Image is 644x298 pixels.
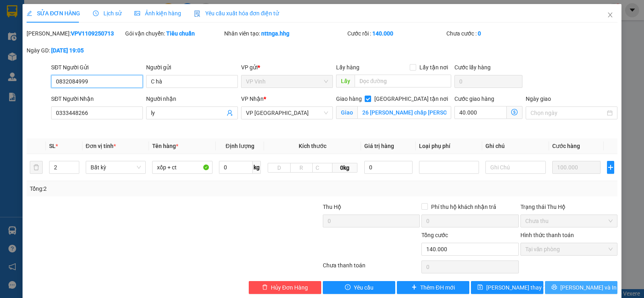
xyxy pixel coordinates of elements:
[420,283,454,292] span: Thêm ĐH mới
[20,27,79,48] span: 42 [PERSON_NAME] - Vinh - [GEOGRAPHIC_DATA]
[146,63,238,72] div: Người gửi
[93,10,99,16] span: clock-circle
[545,281,617,294] button: printer[PERSON_NAME] và In
[552,143,580,149] span: Cước hàng
[152,161,213,174] input: VD: Bàn, Ghế
[357,106,452,119] input: Giao tận nơi
[345,284,351,291] span: exclamation-circle
[511,109,518,115] span: dollar-circle
[347,29,444,38] div: Cước rồi :
[607,161,614,174] button: plus
[49,143,56,149] span: SL
[416,138,483,154] th: Loại phụ phí
[323,204,341,210] span: Thu Hộ
[322,261,421,275] div: Chưa thanh toán
[397,281,469,294] button: plusThêm ĐH mới
[454,96,494,102] label: Cước giao hàng
[194,10,200,17] img: icon
[290,163,313,173] input: R
[411,284,417,291] span: plus
[271,283,308,292] span: Hủy Đơn Hàng
[486,283,551,292] span: [PERSON_NAME] thay đổi
[51,47,84,54] b: [DATE] 19:05
[477,284,483,291] span: save
[93,10,122,17] span: Lịch sử
[471,281,543,294] button: save[PERSON_NAME] thay đổi
[27,46,124,55] div: Ngày GD:
[30,161,43,174] button: delete
[312,163,333,173] input: C
[454,75,522,88] input: Cước lấy hàng
[125,29,222,38] div: Gói vận chuyển:
[51,63,143,72] div: SĐT Người Gửi
[27,10,32,16] span: edit
[454,64,491,71] label: Cước lấy hàng
[134,10,140,16] span: picture
[428,202,500,211] span: Phí thu hộ khách nhận trả
[4,33,19,73] img: logo
[71,30,114,37] b: VPV1109250713
[482,138,549,154] th: Ghi chú
[152,143,178,149] span: Tên hàng
[520,202,617,211] div: Trạng thái Thu Hộ
[166,30,195,37] b: Tiêu chuẩn
[454,106,507,119] input: Cước giao hàng
[364,143,394,149] span: Giá trị hàng
[27,29,124,38] div: [PERSON_NAME]:
[261,30,289,37] b: nttnga.hhg
[249,281,321,294] button: deleteHủy Đơn Hàng
[27,8,77,25] strong: HÃNG XE HẢI HOÀNG GIA
[607,164,614,171] span: plus
[525,215,613,227] span: Chưa thu
[246,107,328,119] span: VP Đà Nẵng
[226,143,254,149] span: Định lượng
[323,281,395,294] button: exclamation-circleYêu cầu
[134,10,181,17] span: Ảnh kiện hàng
[416,63,451,72] span: Lấy tận nơi
[227,110,233,116] span: user-add
[446,29,543,38] div: Chưa cước :
[332,163,357,173] span: 0kg
[246,75,328,88] span: VP Vinh
[560,283,617,292] span: [PERSON_NAME] và In
[241,96,264,102] span: VP Nhận
[336,106,357,119] span: Giao
[520,232,574,238] label: Hình thức thanh toán
[51,94,143,103] div: SĐT Người Nhận
[268,163,290,173] input: D
[262,284,268,291] span: delete
[421,232,448,238] span: Tổng cước
[336,96,362,102] span: Giao hàng
[525,243,613,255] span: Tại văn phòng
[30,184,249,193] div: Tổng: 2
[86,143,116,149] span: Đơn vị tính
[27,10,80,17] span: SỬA ĐƠN HÀNG
[241,63,333,72] div: VP gửi
[355,75,452,88] input: Dọc đường
[530,108,605,117] input: Ngày giao
[224,29,346,38] div: Nhân viên tạo:
[146,94,238,103] div: Người nhận
[354,283,374,292] span: Yêu cầu
[32,59,72,76] strong: PHIẾU GỬI HÀNG
[552,161,601,174] input: 0
[526,96,551,102] label: Ngày giao
[599,4,621,27] button: Close
[551,284,557,291] span: printer
[371,94,451,103] span: [GEOGRAPHIC_DATA] tận nơi
[485,161,546,174] input: Ghi Chú
[253,161,261,174] span: kg
[478,30,481,37] b: 0
[372,30,393,37] b: 140.000
[336,64,359,71] span: Lấy hàng
[607,12,613,18] span: close
[299,143,326,149] span: Kích thước
[194,10,279,17] span: Yêu cầu xuất hóa đơn điện tử
[91,161,141,173] span: Bất kỳ
[336,75,355,88] span: Lấy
